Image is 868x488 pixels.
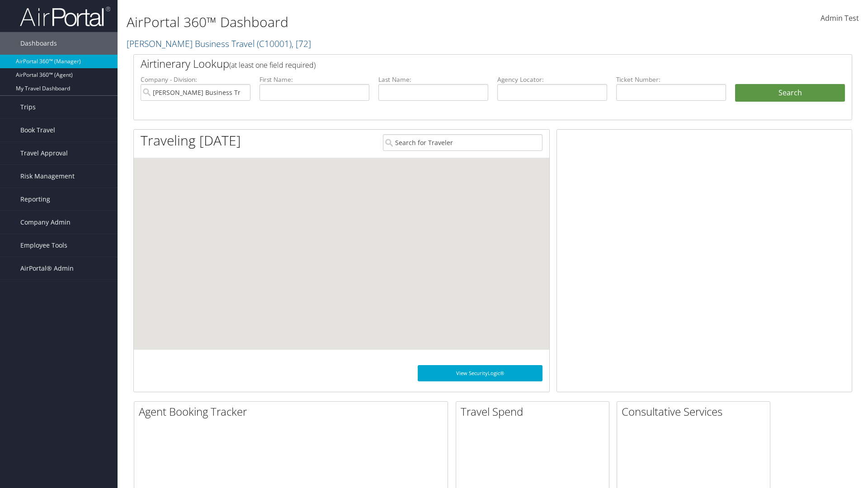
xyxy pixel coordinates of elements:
[378,75,488,84] label: Last Name:
[622,404,770,419] h2: Consultative Services
[20,257,74,280] span: AirPortal® Admin
[229,60,316,70] span: (at least one field required)
[821,5,859,33] a: Admin Test
[20,234,67,257] span: Employee Tools
[141,131,241,150] h1: Traveling [DATE]
[127,13,615,32] h1: AirPortal 360™ Dashboard
[139,404,448,419] h2: Agent Booking Tracker
[418,365,542,381] a: View SecurityLogic®
[20,165,75,188] span: Risk Management
[20,6,110,27] img: airportal-logo.png
[20,96,36,118] span: Trips
[461,404,609,419] h2: Travel Spend
[127,38,311,50] a: [PERSON_NAME] Business Travel
[20,188,50,211] span: Reporting
[141,56,785,71] h2: Airtinerary Lookup
[383,134,542,151] input: Search for Traveler
[141,75,250,84] label: Company - Division:
[20,32,57,55] span: Dashboards
[616,75,726,84] label: Ticket Number:
[20,142,68,164] span: Travel Approval
[497,75,607,84] label: Agency Locator:
[259,75,369,84] label: First Name:
[735,84,845,102] button: Search
[20,119,55,141] span: Book Travel
[20,211,71,234] span: Company Admin
[821,13,859,23] span: Admin Test
[257,38,292,50] span: ( C10001 )
[292,38,311,50] span: , [ 72 ]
